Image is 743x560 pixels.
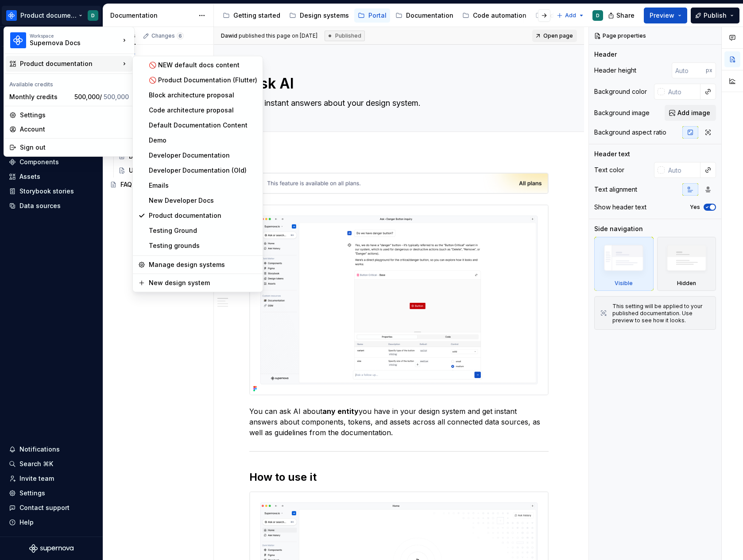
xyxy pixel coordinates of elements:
div: New design system [149,278,257,287]
div: Available credits [6,76,132,90]
div: 🚫 NEW default docs content [149,61,257,70]
div: Testing grounds [149,241,257,250]
span: 500,000 [104,93,129,100]
div: Monthly credits [9,93,71,101]
div: 🚫 Product Documentation (Flutter) [149,76,257,85]
div: Testing Ground [149,226,257,235]
div: Sign out [20,143,129,152]
div: Code architecture proposal [149,106,257,115]
div: New Developer Docs [149,196,257,205]
div: Developer Documentation [149,151,257,160]
img: 87691e09-aac2-46b6-b153-b9fe4eb63333.png [10,32,26,48]
span: 500,000 / [74,93,129,100]
div: Developer Documentation (Old) [149,166,257,175]
div: Settings [20,111,129,120]
div: Product documentation [20,59,120,68]
div: Workspace [30,33,120,39]
div: Supernova Docs [30,39,105,47]
div: Emails [149,181,257,190]
div: Demo [149,136,257,145]
div: Product documentation [149,211,257,220]
div: Block architecture proposal [149,91,257,100]
div: Manage design systems [149,260,257,269]
div: Account [20,125,129,134]
div: Default Documentation Content [149,121,257,130]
